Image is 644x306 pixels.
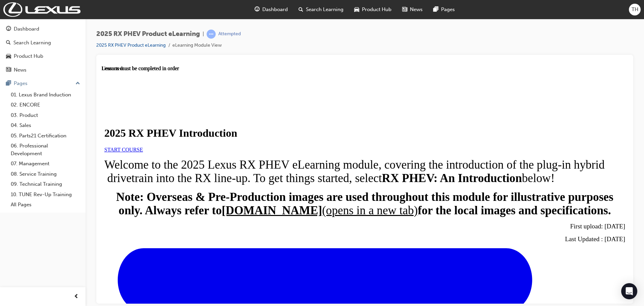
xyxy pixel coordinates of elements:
[3,77,83,90] button: Pages
[14,52,43,60] div: Product Hub
[3,2,80,17] img: Trak
[3,93,503,119] span: Welcome to the 2025 Lexus RX PHEV eLearning module, covering the introduction of the plug-in hybr...
[203,30,204,38] span: |
[3,21,83,77] button: DashboardSearch LearningProduct HubNews
[433,5,438,14] span: pages-icon
[410,6,423,13] span: News
[3,64,83,76] a: News
[3,23,83,35] a: Dashboard
[621,283,637,299] div: Open Intercom Messenger
[96,30,200,38] span: 2025 RX PHEV Product eLearning
[249,3,293,16] a: guage-iconDashboard
[362,6,391,13] span: Product Hub
[218,31,241,37] div: Attempted
[3,50,83,62] a: Product Hub
[120,138,220,151] strong: [DOMAIN_NAME]
[428,3,460,16] a: pages-iconPages
[14,25,39,33] div: Dashboard
[6,81,11,87] span: pages-icon
[262,6,288,13] span: Dashboard
[14,80,28,87] div: Pages
[3,37,83,49] a: Search Learning
[75,79,80,88] span: up-icon
[629,4,641,15] button: TH
[3,61,524,74] h1: 2025 RX PHEV Introduction
[316,138,509,151] strong: for the local images and specifications.
[14,125,512,151] strong: Note: Overseas & Pre-Production images are used throughout this module for illustrative purposes ...
[441,6,455,13] span: Pages
[397,3,428,16] a: news-iconNews
[349,3,397,16] a: car-iconProduct Hub
[8,200,83,210] a: All Pages
[96,42,166,48] a: 2025 RX PHEV Product eLearning
[74,293,79,301] span: prev-icon
[8,179,83,189] a: 09. Technical Training
[3,81,41,87] a: START COURSE
[8,131,83,141] a: 05. Parts21 Certification
[8,100,83,110] a: 02. ENCORE
[280,106,420,119] strong: RX PHEV: An Introduction
[469,157,524,164] span: First upload: [DATE]
[306,6,343,13] span: Search Learning
[8,169,83,179] a: 08. Service Training
[632,6,638,13] span: TH
[207,30,216,39] span: learningRecordVerb_ATTEMPT-icon
[463,170,524,177] span: Last Updated : [DATE]
[6,26,11,32] span: guage-icon
[8,110,83,121] a: 03. Product
[120,138,316,151] a: [DOMAIN_NAME](opens in a new tab)
[299,5,303,14] span: search-icon
[8,120,83,131] a: 04. Sales
[172,42,222,49] li: eLearning Module View
[14,66,26,74] div: News
[8,159,83,169] a: 07. Management
[220,138,316,151] span: (opens in a new tab)
[6,53,11,59] span: car-icon
[354,5,359,14] span: car-icon
[255,5,260,14] span: guage-icon
[293,3,349,16] a: search-iconSearch Learning
[8,189,83,200] a: 10. TUNE Rev-Up Training
[8,90,83,100] a: 01. Lexus Brand Induction
[402,5,407,14] span: news-icon
[8,141,83,159] a: 06. Professional Development
[13,39,51,47] div: Search Learning
[6,40,11,46] span: search-icon
[6,67,11,73] span: news-icon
